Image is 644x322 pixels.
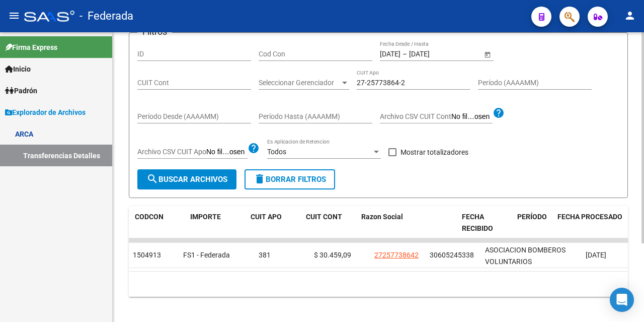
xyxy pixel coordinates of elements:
button: Buscar Archivos [137,169,236,189]
span: CUIT APO [251,213,282,221]
button: Open calendar [482,49,493,59]
span: FS1 - Federada [183,251,230,259]
mat-icon: menu [8,10,20,22]
span: Mostrar totalizadores [400,146,468,158]
mat-icon: help [248,142,260,154]
span: Inicio [5,63,31,75]
datatable-header-cell: CODCON [131,206,166,239]
datatable-header-cell: CUIT CONT [302,206,357,239]
span: Padrón [5,85,37,96]
span: – [403,50,407,58]
datatable-header-cell: FECHA PROCESADO [553,206,629,239]
span: - Federada [79,5,133,27]
datatable-header-cell: IMPORTE [186,206,247,239]
span: Archivo CSV CUIT Apo [137,148,206,156]
input: Archivo CSV CUIT Cont [451,112,493,121]
div: 30605245338 [430,249,474,261]
datatable-header-cell: FECHA RECIBIDO [458,206,513,239]
datatable-header-cell: Razon Social [357,206,458,239]
span: [DATE] [586,251,606,259]
div: Open Intercom Messenger [610,288,634,312]
span: ASOCIACION BOMBEROS VOLUNTARIOS [PERSON_NAME] [485,246,566,277]
span: 381 [259,251,271,259]
span: Razon Social [361,213,403,221]
span: Explorador de Archivos [5,107,86,118]
datatable-header-cell: PERÍODO [513,206,553,239]
mat-icon: search [146,173,158,185]
mat-icon: delete [254,173,266,185]
span: Borrar Filtros [254,175,326,184]
span: Todos [267,148,286,156]
span: Seleccionar Gerenciador [259,79,340,87]
span: Firma Express [5,42,57,53]
input: Fecha fin [409,50,458,58]
span: CUIT CONT [306,213,342,221]
span: FECHA PROCESADO [557,213,622,221]
span: CODCON [135,213,164,221]
span: Buscar Archivos [146,175,227,184]
span: Archivo CSV CUIT Cont [380,112,451,120]
span: 1504913 [133,251,161,259]
input: Archivo CSV CUIT Apo [206,148,248,157]
span: IMPORTE [190,213,221,221]
input: Fecha inicio [380,50,400,58]
span: $ 30.459,09 [314,251,351,259]
span: FECHA RECIBIDO [462,213,493,232]
span: PERÍODO [517,213,547,221]
mat-icon: person [624,10,636,22]
datatable-header-cell: CUIT APO [247,206,302,239]
mat-icon: help [493,107,505,119]
button: Borrar Filtros [245,169,335,189]
span: 27257738642 [374,251,419,259]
